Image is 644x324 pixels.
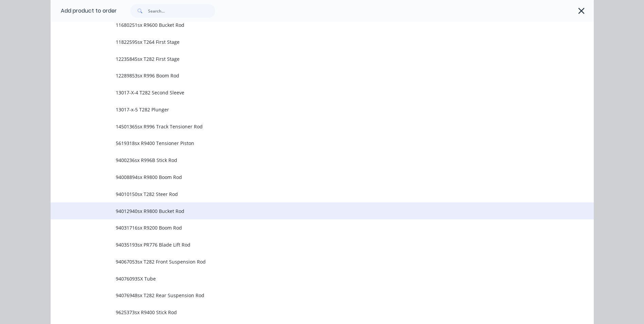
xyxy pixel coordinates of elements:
span: 13017-x-5 T282 Plunger [116,106,498,113]
input: Search... [148,4,215,18]
span: 94012940sx R9800 Bucket Rod [116,208,498,215]
span: 94008894sx R9800 Boom Rod [116,174,498,181]
span: 11680251sx R9600 Bucket Rod [116,21,498,29]
span: 94076093SX Tube [116,275,498,282]
span: 9625373sx R9400 Stick Rod [116,309,498,316]
span: 94031716sx R9200 Boom Rod [116,224,498,231]
span: 5619318sx R9400 Tensioner Piston [116,140,498,147]
span: 12289853sx R996 Boom Rod [116,72,498,79]
span: 9400236sx R996B Stick Rod [116,157,498,164]
span: 14501365sx R996 Track Tensioner Rod [116,123,498,130]
span: 94035193sx PR776 Blade Lift Rod [116,241,498,248]
span: 94076948sx T282 Rear Suspension Rod [116,292,498,299]
span: 94010150sx T282 Steer Rod [116,191,498,198]
span: 94067053sx T282 Front Suspension Rod [116,258,498,265]
span: 12235845sx T282 First Stage [116,55,498,62]
span: 11822595sx T264 First Stage [116,38,498,46]
span: 13017-X-4 T282 Second Sleeve [116,89,498,96]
